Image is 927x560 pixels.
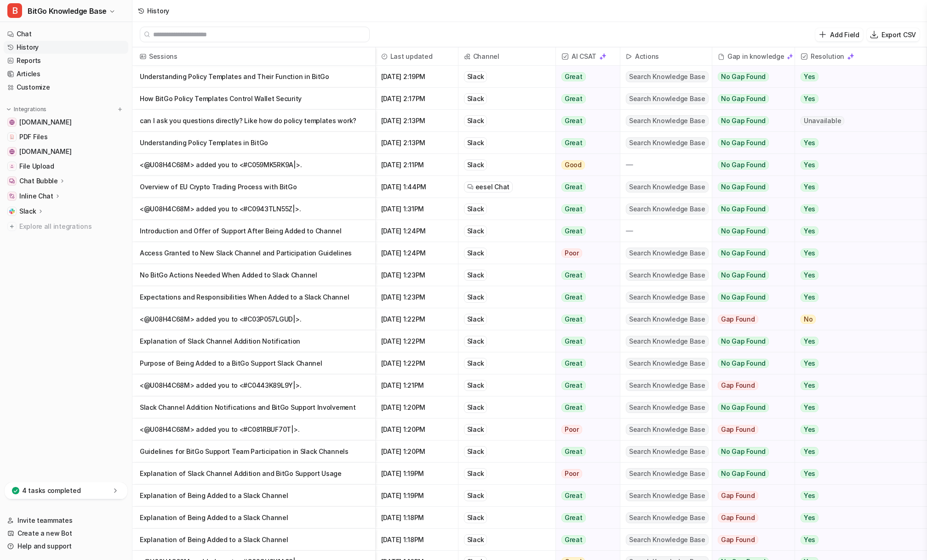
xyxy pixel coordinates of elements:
[6,106,12,113] img: expand menu
[140,176,368,198] p: Overview of EU Crypto Trading Process with BitGo
[140,154,368,176] p: <@U08H4C68M> added you to <#C059MK5RK9A|>.
[801,182,818,192] span: Yes
[4,68,128,80] a: Articles
[22,486,80,495] p: 4 tasks completed
[561,447,586,456] span: Great
[464,402,487,413] div: Slack
[626,490,709,501] span: Search Knowledge Base
[801,447,818,456] span: Yes
[379,396,454,419] span: [DATE] 1:20PM
[801,249,818,258] span: Yes
[561,469,582,478] span: Poor
[718,293,769,302] span: No Gap Found
[561,72,586,81] span: Great
[379,154,454,176] span: [DATE] 2:11PM
[9,119,15,125] img: www.bitgo.com
[4,220,128,233] a: Explore all integrations
[379,242,454,264] span: [DATE] 1:24PM
[379,198,454,220] span: [DATE] 1:31PM
[801,381,818,390] span: Yes
[801,535,818,544] span: Yes
[6,4,23,21] button: go back
[560,47,616,66] span: AI CSAT
[379,330,454,352] span: [DATE] 1:22PM
[795,66,916,88] button: Yes
[58,301,66,308] button: Start recording
[561,381,586,390] span: Great
[556,132,614,154] button: Great
[556,110,614,132] button: Great
[464,270,487,281] div: Slack
[626,270,709,281] span: Search Knowledge Base
[464,137,487,148] div: Slack
[19,219,125,234] span: Explore all integrations
[9,193,15,199] img: Inline Chat
[379,66,454,88] span: [DATE] 2:19PM
[830,30,859,40] p: Add Field
[718,425,758,434] span: Gap Found
[4,28,128,40] a: Chat
[626,115,709,126] span: Search Knowledge Base
[718,271,769,280] span: No Gap Found
[626,93,709,104] span: Search Knowledge Base
[158,297,172,312] button: Send a message…
[795,242,916,264] button: Yes
[23,172,42,179] b: 1 day
[881,30,916,40] p: Export CSV
[561,337,586,346] span: Great
[561,293,586,302] span: Great
[379,529,454,551] span: [DATE] 1:18PM
[626,402,709,413] span: Search Knowledge Base
[4,54,128,67] a: Reports
[626,336,709,347] span: Search Knowledge Base
[626,248,709,259] span: Search Knowledge Base
[140,507,368,529] p: Explanation of Being Added to a Slack Channel
[561,94,586,103] span: Great
[795,441,916,463] button: Yes
[626,512,709,523] span: Search Knowledge Base
[801,160,818,170] span: Yes
[464,358,487,369] div: Slack
[4,116,128,129] a: www.bitgo.com[DOMAIN_NAME]
[379,47,454,66] span: Last updated
[4,81,128,94] a: Customize
[44,301,51,308] button: Upload attachment
[29,301,36,308] button: Gif picker
[712,286,788,308] button: No Gap Found
[140,242,368,264] p: Access Granted to New Slack Channel and Participation Guidelines
[4,527,128,540] a: Create a new Bot
[464,226,487,237] div: Slack
[712,374,788,396] button: Gap Found
[801,337,818,346] span: Yes
[556,419,614,441] button: Poor
[7,3,22,18] span: B
[795,529,916,551] button: Yes
[718,116,769,125] span: No Gap Found
[379,463,454,485] span: [DATE] 1:19PM
[712,176,788,198] button: No Gap Found
[379,308,454,330] span: [DATE] 1:22PM
[795,154,916,176] button: Yes
[801,491,818,500] span: Yes
[556,507,614,529] button: Great
[626,424,709,435] span: Search Knowledge Base
[626,534,709,545] span: Search Knowledge Base
[556,286,614,308] button: Great
[556,308,614,330] button: Great
[140,396,368,419] p: Slack Channel Addition Notifications and BitGo Support Involvement
[140,110,368,132] p: can I ask you questions directly? Like how do policy templates work?
[7,116,151,186] div: You’ll get replies here and in your email:✉️[EMAIL_ADDRESS][DOMAIN_NAME]Our usual reply time🕒1 da...
[718,249,769,258] span: No Gap Found
[140,441,368,463] p: Guidelines for BitGo Support Team Participation in Slack Channels
[556,352,614,374] button: Great
[712,242,788,264] button: No Gap Found
[464,446,487,457] div: Slack
[140,132,368,154] p: Understanding Policy Templates in BitGo
[801,138,818,147] span: Yes
[464,71,487,82] div: Slack
[556,220,614,242] button: Great
[718,469,769,478] span: No Gap Found
[561,182,586,192] span: Great
[801,72,818,81] span: Yes
[556,463,614,485] button: Poor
